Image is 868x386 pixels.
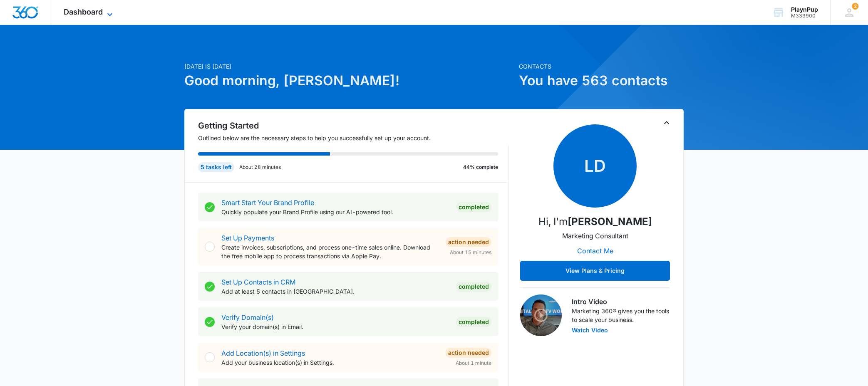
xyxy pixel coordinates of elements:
span: Dashboard [64,7,103,16]
p: Contacts [519,62,684,71]
p: About 28 minutes [239,163,281,171]
div: account name [791,6,818,13]
button: Toggle Collapse [662,118,672,128]
a: Add Location(s) in Settings [221,349,305,357]
p: Quickly populate your Brand Profile using our AI-powered tool. [221,208,449,216]
p: Add your business location(s) in Settings. [221,358,439,367]
a: Smart Start Your Brand Profile [221,198,314,207]
button: View Plans & Pricing [520,261,670,281]
div: Action Needed [446,348,491,358]
h3: Intro Video [572,297,670,307]
h1: You have 563 contacts [519,71,684,91]
button: Contact Me [569,241,622,261]
div: Completed [456,202,491,212]
span: LD [553,124,637,208]
h1: Good morning, [PERSON_NAME]! [184,71,514,91]
p: Verify your domain(s) in Email. [221,322,449,331]
p: 44% complete [463,163,498,171]
p: Hi, I'm [538,214,652,229]
p: Create invoices, subscriptions, and process one-time sales online. Download the free mobile app t... [221,243,439,260]
p: Add at least 5 contacts in [GEOGRAPHIC_DATA]. [221,287,449,296]
div: 5 tasks left [198,162,234,172]
span: 2 [852,3,858,10]
p: Marketing 360® gives you the tools to scale your business. [572,307,670,324]
div: notifications count [852,3,858,10]
p: Outlined below are the necessary steps to help you successfully set up your account. [198,134,508,142]
a: Set Up Payments [221,234,274,242]
div: account id [791,13,818,19]
p: [DATE] is [DATE] [184,62,514,71]
a: Set Up Contacts in CRM [221,278,295,286]
div: Completed [456,282,491,292]
a: Verify Domain(s) [221,313,274,322]
img: Intro Video [520,294,562,336]
h2: Getting Started [198,119,508,132]
span: About 1 minute [456,359,491,367]
button: Watch Video [572,327,608,333]
span: About 15 minutes [450,249,491,256]
div: Action Needed [446,237,491,247]
div: Completed [456,317,491,327]
p: Marketing Consultant [562,231,628,241]
strong: [PERSON_NAME] [568,215,652,228]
